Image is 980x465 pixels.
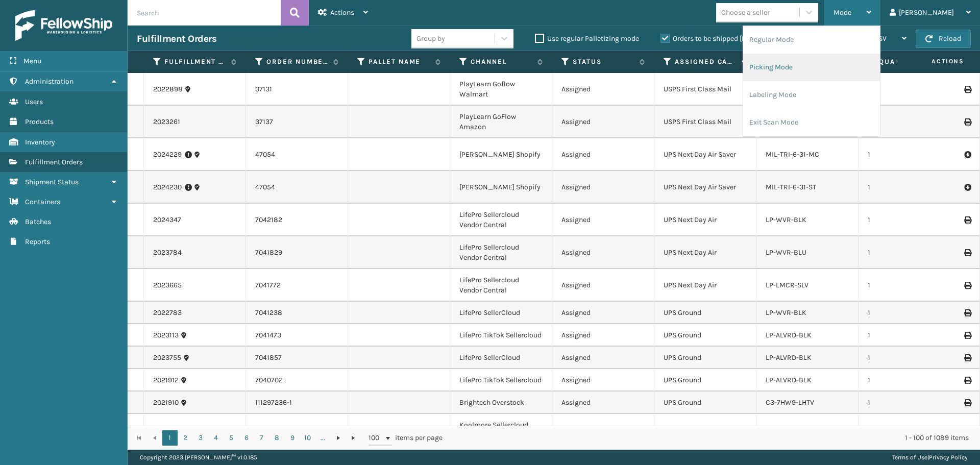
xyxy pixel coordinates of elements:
[25,217,51,226] span: Batches
[246,171,348,204] td: 47054
[552,324,654,347] td: Assigned
[552,171,654,204] td: Assigned
[654,347,756,369] td: UPS Ground
[246,236,348,269] td: 7041829
[153,248,182,258] a: 2023784
[743,81,880,109] li: Labeling Mode
[331,430,346,446] a: Go to the next page
[450,324,552,347] td: LifePro TikTok Sellercloud
[25,237,50,246] span: Reports
[654,73,756,106] td: USPS First Class Mail
[892,454,927,461] a: Terms of Use
[450,171,552,204] td: [PERSON_NAME] Shopify
[675,57,737,66] label: Assigned Carrier Service
[208,430,224,446] a: 4
[153,117,180,127] a: 2023261
[246,369,348,391] td: 7040702
[246,347,348,369] td: 7041857
[246,414,348,447] td: 6524357
[743,54,880,81] li: Picking Mode
[654,204,756,236] td: UPS Next Day Air
[766,150,819,159] a: MIL-TRI-6-31-MC
[654,171,756,204] td: UPS Next Day Air Saver
[416,33,445,44] div: Group by
[552,138,654,171] td: Assigned
[552,414,654,447] td: Assigned
[654,414,756,447] td: UPS Ground
[859,138,961,171] td: 1
[25,138,55,146] span: Inventory
[964,249,970,256] i: Print Label
[743,109,880,136] li: Exit Scan Mode
[153,353,181,363] a: 2023755
[654,236,756,269] td: UPS Next Day Air
[964,309,970,316] i: Print Label
[859,347,961,369] td: 1
[153,425,180,435] a: 2023140
[193,430,208,446] a: 3
[162,430,178,446] a: 1
[552,204,654,236] td: Assigned
[859,391,961,414] td: 1
[178,430,193,446] a: 2
[743,26,880,54] li: Regular Mode
[766,281,808,289] a: LP-LMCR-SLV
[766,215,806,224] a: LP-WVR-BLK
[450,138,552,171] td: [PERSON_NAME] Shopify
[153,182,182,192] a: 2024230
[246,106,348,138] td: 37137
[899,53,970,70] span: Actions
[25,198,60,206] span: Containers
[346,430,361,446] a: Go to the last page
[654,302,756,324] td: UPS Ground
[964,150,970,160] i: Pull Label
[25,97,43,106] span: Users
[369,430,443,446] span: items per page
[964,332,970,339] i: Print Label
[300,430,315,446] a: 10
[153,150,182,160] a: 2024229
[153,375,179,385] a: 2021912
[654,106,756,138] td: USPS First Class Mail
[450,73,552,106] td: PlayLearn Goflow Walmart
[254,430,269,446] a: 7
[450,236,552,269] td: LifePro Sellercloud Vendor Central
[552,73,654,106] td: Assigned
[246,324,348,347] td: 7041473
[964,377,970,384] i: Print Label
[457,433,969,443] div: 1 - 100 of 1089 items
[552,302,654,324] td: Assigned
[315,430,331,446] a: ...
[15,10,112,41] img: logo
[285,430,300,446] a: 9
[859,302,961,324] td: 1
[246,391,348,414] td: 111297236-1
[892,450,968,465] div: |
[859,204,961,236] td: 1
[916,30,971,48] button: Reload
[266,57,328,66] label: Order Number
[964,282,970,289] i: Print Label
[766,308,806,317] a: LP-WVR-BLK
[153,215,181,225] a: 2024347
[654,369,756,391] td: UPS Ground
[25,158,83,166] span: Fulfillment Orders
[552,106,654,138] td: Assigned
[246,302,348,324] td: 7041238
[552,347,654,369] td: Assigned
[859,171,961,204] td: 1
[552,236,654,269] td: Assigned
[246,73,348,106] td: 37131
[859,369,961,391] td: 1
[654,391,756,414] td: UPS Ground
[137,33,216,45] h3: Fulfillment Orders
[153,84,183,94] a: 2022898
[766,398,814,407] a: C3-7HW9-LHTV
[859,324,961,347] td: 1
[766,248,806,257] a: LP-WVR-BLU
[573,57,634,66] label: Status
[552,391,654,414] td: Assigned
[535,34,639,43] label: Use regular Palletizing mode
[369,57,430,66] label: Pallet Name
[23,57,41,65] span: Menu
